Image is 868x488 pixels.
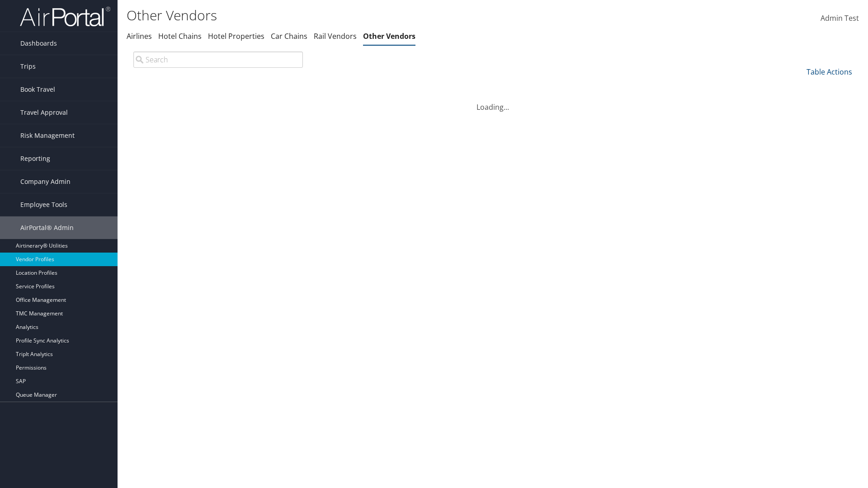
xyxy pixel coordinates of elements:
[158,31,202,41] a: Hotel Chains
[20,6,110,27] img: airportal-logo.png
[127,6,615,25] h1: Other Vendors
[20,216,74,239] span: AirPortal® Admin
[127,91,859,113] div: Loading...
[821,13,859,23] span: Admin Test
[133,52,303,68] input: Search
[271,31,307,41] a: Car Chains
[20,55,36,78] span: Trips
[20,124,75,147] span: Risk Management
[807,67,852,77] a: Table Actions
[363,31,415,41] a: Other Vendors
[314,31,357,41] a: Rail Vendors
[20,78,55,101] span: Book Travel
[20,147,50,170] span: Reporting
[127,31,152,41] a: Airlines
[20,193,67,216] span: Employee Tools
[208,31,264,41] a: Hotel Properties
[20,170,71,193] span: Company Admin
[821,5,859,33] a: Admin Test
[20,32,57,55] span: Dashboards
[20,101,68,124] span: Travel Approval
